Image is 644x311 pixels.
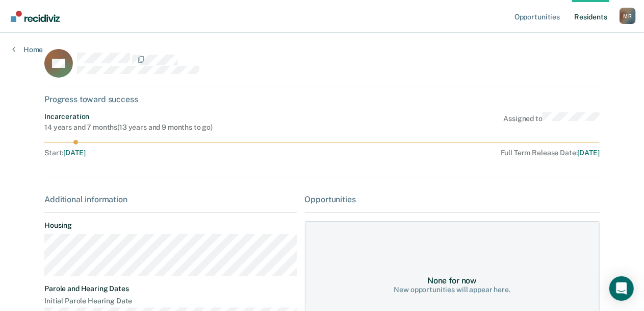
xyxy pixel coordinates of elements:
dt: Parole and Hearing Dates [44,284,297,293]
div: M R [620,8,636,24]
img: Recidiviz [11,11,60,22]
div: Open Intercom Messenger [609,276,634,301]
span: [DATE] [63,149,85,157]
div: Assigned to [503,112,599,132]
div: Full Term Release Date : [295,149,600,157]
dt: Housing [44,221,297,230]
span: [DATE] [578,149,600,157]
div: Progress toward success [44,94,600,104]
div: Opportunities [305,195,600,204]
button: Profile dropdown button [620,8,636,24]
div: New opportunities will appear here. [394,285,510,294]
div: Additional information [44,195,297,204]
div: Start : [44,149,291,157]
dt: Initial Parole Hearing Date [44,297,297,305]
div: 14 years and 7 months ( 13 years and 9 months to go ) [44,123,213,132]
a: Home [12,45,43,54]
div: None for now [427,276,477,285]
div: Incarceration [44,112,213,121]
